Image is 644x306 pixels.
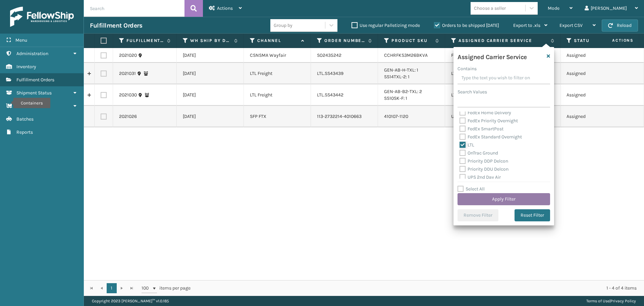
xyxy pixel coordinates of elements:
label: Fulfillment Order Id [126,38,164,44]
button: Reset Filter [515,209,550,221]
span: Inventory [16,64,36,70]
div: 1 - 4 of 4 items [200,285,637,292]
span: Actions [591,35,638,46]
span: Containers [16,103,40,109]
a: Privacy Policy [610,299,636,303]
label: FedEx Priority Overnight [460,118,518,124]
td: LTL [445,84,560,106]
a: Terms of Use [586,299,609,303]
h3: Fulfillment Orders [90,21,142,30]
a: 2021020 [119,52,137,59]
span: Export to .xls [513,23,540,28]
div: Choose a seller [474,5,506,12]
span: Reports [16,129,33,135]
label: Assigned Carrier Service [459,38,547,44]
td: [DATE] [177,63,244,84]
span: Fulfillment Orders [16,77,54,83]
label: FedEx Standard Overnight [460,134,522,140]
td: [DATE] [177,84,244,106]
h4: Assigned Carrier Service [458,51,527,61]
td: LTL.SS43442 [311,84,378,106]
div: | [586,296,636,306]
button: Apply Filter [458,193,550,205]
label: Orders to be shipped [DATE] [434,23,499,28]
td: CSNSMA Wayfair [244,48,311,63]
span: Export CSV [559,23,583,28]
span: Actions [217,5,233,11]
td: Assigned [560,48,628,63]
a: GEN-AB-H-TXL: 1 [384,67,418,73]
td: Assigned [560,63,628,84]
label: Use regular Palletizing mode [352,23,420,28]
label: OnTrac Ground [460,150,498,156]
span: Administration [16,51,48,56]
span: Mode [548,5,559,11]
label: Contains [458,65,477,72]
td: 113-2732214-4010663 [311,106,378,127]
td: [DATE] [177,106,244,127]
td: Assigned [560,84,628,106]
label: Order Number [324,38,365,44]
a: 2021031 [119,70,136,77]
span: items per page [142,283,191,293]
button: Remove Filter [458,209,498,221]
label: Product SKU [391,38,432,44]
label: Status [574,38,614,44]
label: UPS 2nd Day Air [460,174,501,180]
td: SFP FTX [244,106,311,127]
span: 100 [142,285,152,292]
label: Priority DDU Delcon [460,166,508,172]
td: LTL Freight [244,84,311,106]
span: Batches [16,116,34,122]
a: 2021026 [119,113,137,120]
label: FedEx Home Delivery [460,110,511,116]
td: LTL.SS43439 [311,63,378,84]
td: LTL Freight [244,63,311,84]
img: logo [10,7,74,27]
a: CCHRFKS3M26BKVA [384,52,428,58]
label: Search Values [458,88,487,95]
label: LTL [460,142,474,148]
a: 410107-1120 [384,114,408,119]
a: SS10SK-F: 1 [384,95,407,101]
a: 2021030 [119,92,137,98]
td: LTL [445,63,560,84]
label: Channel [257,38,298,44]
a: SS14TXL-2: 1 [384,74,410,80]
td: [DATE] [177,48,244,63]
input: Type the text you wish to filter on [458,72,550,84]
span: Menu [15,37,27,43]
p: Copyright 2023 [PERSON_NAME]™ v 1.0.185 [92,296,169,306]
label: FedEx SmartPost [460,126,503,132]
button: Reload [602,19,638,32]
div: Group by [274,22,292,29]
label: Select All [458,186,485,192]
a: 1 [107,283,117,293]
td: SO2435242 [311,48,378,63]
td: Assigned [560,106,628,127]
td: UPS Ground [445,106,560,127]
label: Priority DDP Delcon [460,158,508,164]
span: Shipment Status [16,90,52,96]
a: GEN-AB-B2-TXL: 2 [384,89,422,94]
td: FedEx Home Delivery [445,48,560,63]
label: WH Ship By Date [190,38,231,44]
